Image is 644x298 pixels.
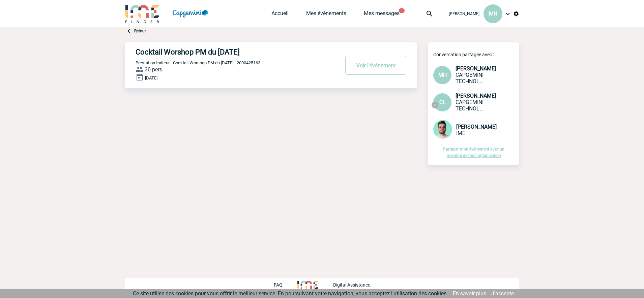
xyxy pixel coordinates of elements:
[133,290,448,297] span: Ce site utilise des cookies pour vous offrir le meilleur service. En poursuivant votre navigation...
[456,93,496,99] span: [PERSON_NAME]
[491,290,514,297] a: J'accepte
[453,290,486,297] a: En savoir plus
[136,60,260,65] span: Prestation traiteur - Cocktail Worshop PM du [DATE] - 2000425163
[297,281,318,289] img: http://www.idealmeetingsevents.fr/
[433,52,519,57] p: Conversation partagée avec :
[433,120,452,139] img: 121547-2.png
[274,282,283,288] p: FAQ
[125,4,160,23] img: IME-Finder
[456,130,465,136] span: IME
[439,99,446,105] span: CL
[271,10,289,20] a: Accueil
[456,99,484,112] span: CAPGEMINI TECHNOLOGY SERVICES
[456,65,496,72] span: [PERSON_NAME]
[274,281,297,288] a: FAQ
[399,8,405,13] button: 1
[364,10,400,20] a: Mes messages
[456,72,484,85] span: CAPGEMINI TECHNOLOGY SERVICES
[489,10,497,17] span: MH
[449,11,479,16] span: [PERSON_NAME]
[431,101,439,109] img: cancel-24-px-g.png
[333,282,370,288] p: Digital Assistance
[345,56,406,75] button: Voir l'événement
[145,66,164,73] span: 30 pers.
[438,72,447,78] span: MH
[443,147,504,158] a: Partager mon événement avec un membre de mon organisation
[456,124,497,130] span: [PERSON_NAME]
[145,75,157,80] span: [DATE]
[136,48,319,56] h4: Cocktail Worshop PM du [DATE]
[134,29,146,33] a: Retour
[306,10,346,20] a: Mes événements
